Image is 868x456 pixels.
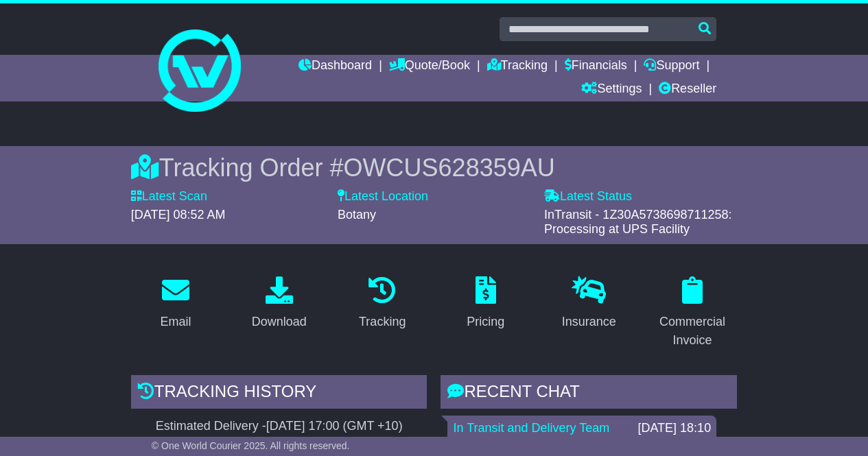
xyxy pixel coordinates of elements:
[152,440,350,451] span: © One World Courier 2025. All rights reserved.
[161,313,191,331] div: Email
[487,55,548,78] a: Tracking
[648,272,738,355] a: Commercial Invoice
[344,154,555,182] span: OWCUS628359AU
[338,189,428,204] label: Latest Location
[131,419,427,434] div: Estimated Delivery -
[657,313,729,350] div: Commercial Invoice
[659,78,716,101] a: Reseller
[544,189,632,204] label: Latest Status
[266,419,403,434] div: [DATE] 17:00 (GMT +10)
[152,272,200,336] a: Email
[243,272,316,336] a: Download
[553,272,625,336] a: Insurance
[637,421,711,436] div: [DATE] 18:10
[131,153,737,182] div: Tracking Order #
[544,208,732,237] span: InTransit - 1Z30A5738698711258: Processing at UPS Facility
[338,208,376,221] span: Botany
[252,313,307,331] div: Download
[131,208,226,221] span: [DATE] 08:52 AM
[565,55,627,78] a: Financials
[359,313,406,331] div: Tracking
[453,421,609,435] a: In Transit and Delivery Team
[298,55,372,78] a: Dashboard
[467,313,504,331] div: Pricing
[458,272,513,336] a: Pricing
[350,272,414,336] a: Tracking
[131,189,207,204] label: Latest Scan
[562,313,616,331] div: Insurance
[131,375,427,412] div: Tracking history
[389,55,470,78] a: Quote/Book
[644,55,699,78] a: Support
[441,375,737,412] div: RECENT CHAT
[581,78,642,101] a: Settings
